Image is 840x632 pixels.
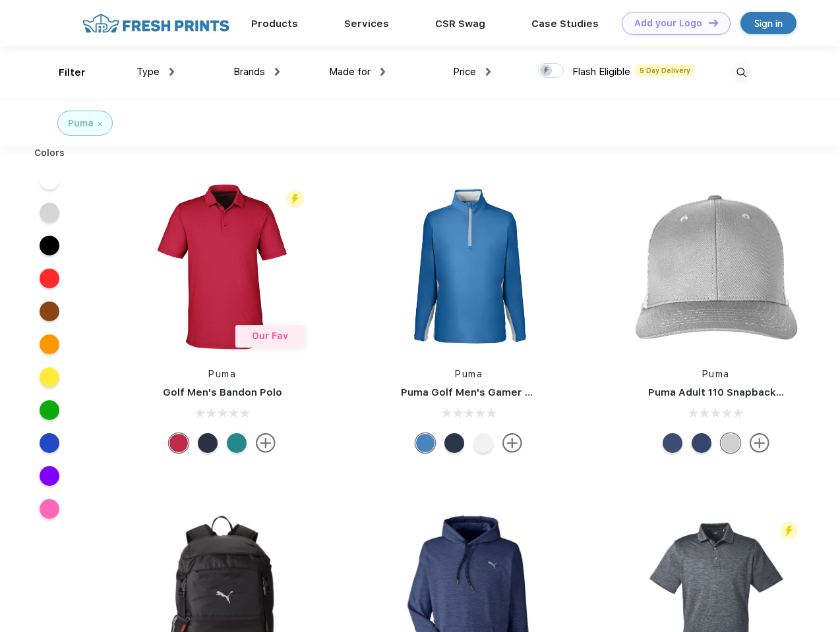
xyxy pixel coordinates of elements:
[208,369,236,379] a: Puma
[692,433,711,453] div: Peacoat with Qut Shd
[381,179,556,354] img: func=resize&h=266
[380,68,385,76] img: dropdown.png
[731,62,752,84] img: desktop_search.svg
[502,433,522,453] img: more.svg
[251,18,298,30] a: Products
[78,12,233,35] img: fo%20logo%202.webp
[401,386,609,398] a: Puma Golf Men's Gamer Golf Quarter-Zip
[754,16,783,31] div: Sign in
[252,330,288,341] span: Our Fav
[636,65,694,76] span: 5 Day Delivery
[344,18,389,30] a: Services
[473,433,493,453] div: Bright White
[634,18,702,29] div: Add your Logo
[98,122,102,126] img: filter_cancel.svg
[435,18,485,30] a: CSR Swag
[169,433,189,453] div: Ski Patrol
[24,146,75,160] div: Colors
[486,68,491,76] img: dropdown.png
[227,433,247,453] div: Green Lagoon
[750,433,769,453] img: more.svg
[68,117,94,130] div: Puma
[709,19,718,26] img: DT
[233,66,265,78] span: Brands
[740,12,796,34] a: Sign in
[455,369,483,379] a: Puma
[59,65,86,80] div: Filter
[256,433,276,453] img: more.svg
[572,66,630,78] span: Flash Eligible
[702,369,730,379] a: Puma
[198,433,218,453] div: Navy Blazer
[286,190,304,208] img: flash_active_toggle.svg
[163,386,282,398] a: Golf Men's Bandon Polo
[415,433,435,453] div: Bright Cobalt
[169,68,174,76] img: dropdown.png
[275,68,280,76] img: dropdown.png
[721,433,740,453] div: Quarry Brt Whit
[136,66,160,78] span: Type
[453,66,476,78] span: Price
[780,522,798,540] img: flash_active_toggle.svg
[329,66,371,78] span: Made for
[135,179,310,354] img: func=resize&h=266
[628,179,804,354] img: func=resize&h=266
[663,433,682,453] div: Peacoat Qut Shd
[444,433,464,453] div: Navy Blazer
